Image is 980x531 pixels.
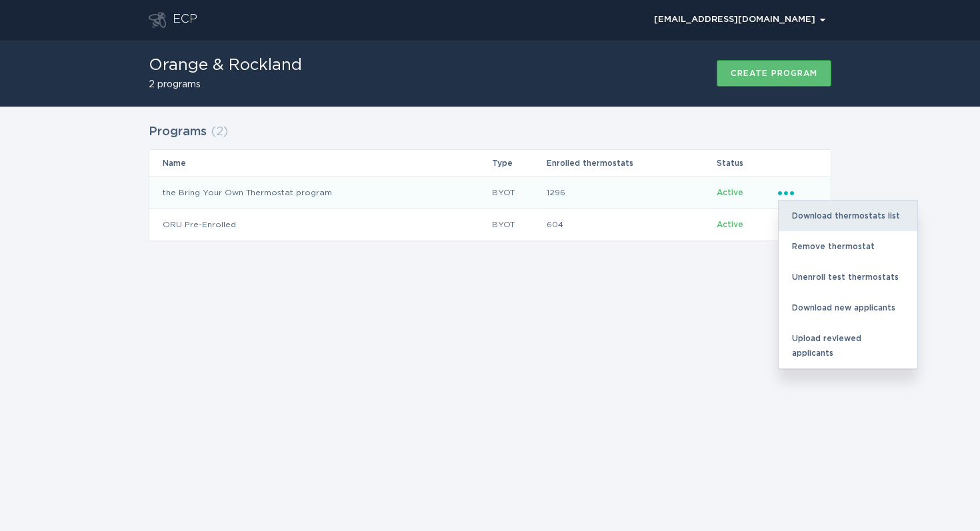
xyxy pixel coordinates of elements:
[648,10,831,30] button: Open user account details
[731,69,817,77] div: Create program
[491,150,545,177] th: Type
[717,221,743,229] span: Active
[717,60,831,87] button: Create program
[149,120,207,144] h2: Programs
[149,57,302,73] h1: Orange & Rockland
[149,209,831,241] tr: 6f43e22977674f4aadd76b9397407184
[779,292,917,323] div: Download new applicants
[779,262,917,292] div: Unenroll test thermostats
[149,209,491,241] td: ORU Pre-Enrolled
[149,177,491,209] td: the Bring Your Own Thermostat program
[779,201,917,231] div: Download thermostats list
[149,150,491,177] th: Name
[717,189,743,197] span: Active
[149,12,166,28] button: Go to dashboard
[648,10,831,30] div: Popover menu
[491,209,545,241] td: BYOT
[779,231,917,262] div: Remove thermostat
[779,323,917,368] div: Upload reviewed applicants
[149,80,302,89] h2: 2 programs
[173,12,197,28] div: ECP
[546,209,716,241] td: 604
[149,150,831,177] tr: Table Headers
[491,177,545,209] td: BYOT
[211,126,228,138] span: ( 2 )
[546,150,716,177] th: Enrolled thermostats
[149,177,831,209] tr: 070bce19e0db4fdc8a924e1a2664051f
[546,177,716,209] td: 1296
[716,150,777,177] th: Status
[654,16,825,24] div: [EMAIL_ADDRESS][DOMAIN_NAME]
